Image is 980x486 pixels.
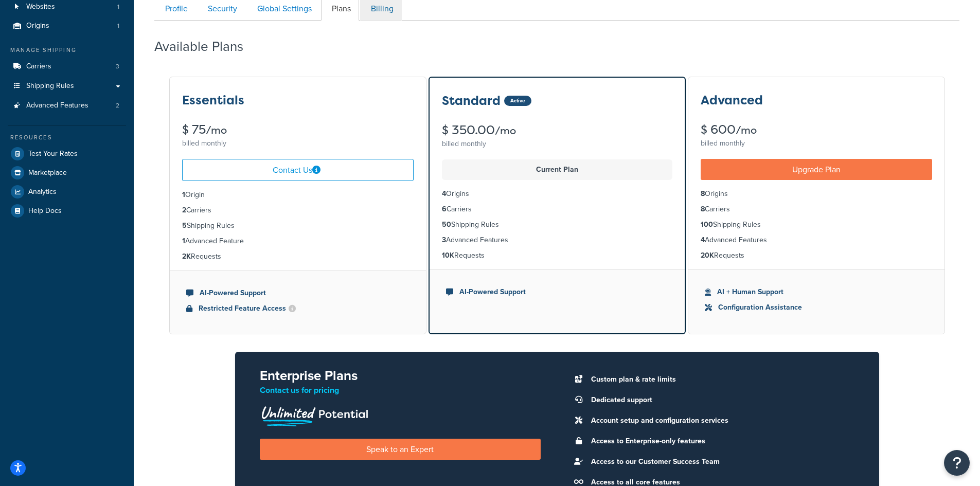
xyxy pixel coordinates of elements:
[206,123,227,137] small: /mo
[260,439,541,460] a: Speak to an Expert
[182,205,186,215] strong: 2
[442,188,672,200] li: Origins
[442,219,672,230] li: Shipping Rules
[182,236,185,246] strong: 1
[701,188,705,199] strong: 8
[8,202,126,220] a: Help Docs
[442,137,672,151] div: billed monthly
[442,250,454,261] strong: 10K
[442,204,447,214] strong: 6
[28,207,62,215] span: Help Docs
[182,251,191,262] strong: 2K
[8,133,126,142] div: Resources
[182,189,185,200] strong: 1
[182,220,414,231] li: Shipping Rules
[26,82,74,91] span: Shipping Rules
[117,3,119,11] span: 1
[701,235,705,245] strong: 4
[28,188,57,196] span: Analytics
[701,123,932,136] div: $ 600
[260,368,541,383] h2: Enterprise Plans
[182,251,414,262] li: Requests
[182,236,414,247] li: Advanced Feature
[701,204,705,214] strong: 8
[8,96,126,115] li: Advanced Features
[701,235,932,246] li: Advanced Features
[8,145,126,163] a: Test Your Rates
[182,189,414,201] li: Origin
[495,123,516,138] small: /mo
[182,205,414,216] li: Carriers
[8,46,126,55] div: Manage Shipping
[182,159,414,181] a: Contact Us
[701,188,932,200] li: Origins
[186,303,409,314] li: Restricted Feature Access
[442,204,672,215] li: Carriers
[8,16,126,35] a: Origins 1
[8,16,126,35] li: Origins
[260,403,369,426] img: Unlimited Potential
[442,188,446,199] strong: 4
[116,101,119,110] span: 2
[586,393,854,407] li: Dedicated support
[586,372,854,387] li: Custom plan & rate limits
[26,101,88,110] span: Advanced Features
[448,163,666,177] p: Current Plan
[182,220,187,231] strong: 5
[26,3,55,11] span: Websites
[701,219,932,230] li: Shipping Rules
[701,94,763,107] h3: Advanced
[442,235,446,245] strong: 3
[182,123,414,136] div: $ 75
[944,450,970,476] button: Open Resource Center
[8,164,126,182] a: Marketplace
[586,434,854,448] li: Access to Enterprise-only features
[705,286,928,298] li: AI + Human Support
[28,150,78,158] span: Test Your Rates
[117,22,119,30] span: 1
[701,250,932,261] li: Requests
[701,204,932,215] li: Carriers
[8,77,126,96] a: Shipping Rules
[8,183,126,201] a: Analytics
[736,123,757,137] small: /mo
[26,62,51,71] span: Carriers
[446,286,668,298] li: AI-Powered Support
[260,383,541,398] p: Contact us for pricing
[28,169,67,177] span: Marketplace
[182,94,244,107] h3: Essentials
[701,250,714,261] strong: 20K
[442,250,672,261] li: Requests
[504,96,531,106] div: Active
[154,39,259,54] h2: Available Plans
[705,302,928,313] li: Configuration Assistance
[701,219,713,230] strong: 100
[586,413,854,428] li: Account setup and configuration services
[8,57,126,76] a: Carriers 3
[586,455,854,469] li: Access to our Customer Success Team
[442,235,672,246] li: Advanced Features
[701,159,932,180] a: Upgrade Plan
[701,136,932,151] div: billed monthly
[442,219,451,230] strong: 50
[442,124,672,137] div: $ 350.00
[442,94,501,107] h3: Standard
[182,136,414,151] div: billed monthly
[26,22,49,30] span: Origins
[8,57,126,76] li: Carriers
[116,62,119,71] span: 3
[8,96,126,115] a: Advanced Features 2
[186,287,409,299] li: AI-Powered Support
